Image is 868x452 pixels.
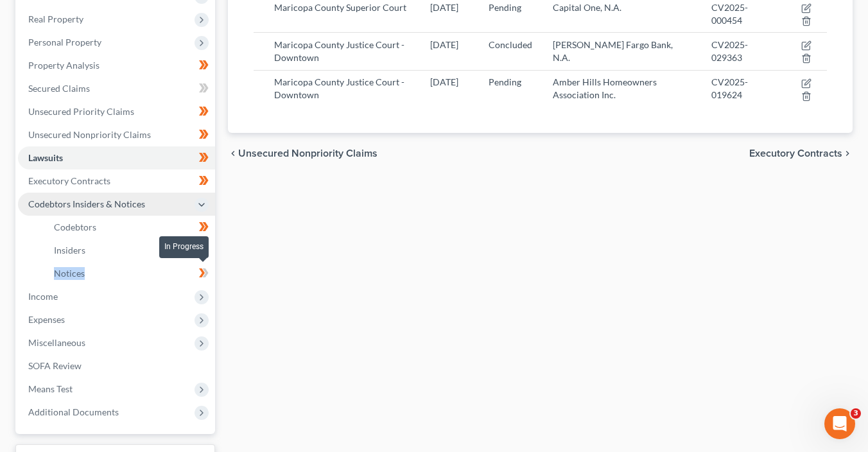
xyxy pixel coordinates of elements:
span: Maricopa County Superior Court [274,2,406,13]
button: chevron_left Unsecured Nonpriority Claims [228,148,378,159]
span: Unsecured Nonpriority Claims [28,129,151,140]
a: Secured Claims [18,77,215,100]
div: In Progress [159,236,209,257]
span: CV2025-029363 [711,39,748,63]
a: Unsecured Nonpriority Claims [18,123,215,146]
span: Concluded [489,39,532,50]
i: chevron_left [228,148,238,159]
span: Executory Contracts [749,148,842,159]
span: [PERSON_NAME] Fargo Bank, N.A. [553,39,673,63]
span: Means Test [28,383,73,394]
span: Maricopa County Justice Court - Downtown [274,39,404,63]
span: Maricopa County Justice Court - Downtown [274,76,404,100]
span: Unsecured Priority Claims [28,106,134,117]
span: [DATE] [430,76,458,87]
span: Unsecured Nonpriority Claims [238,148,378,159]
span: Personal Property [28,37,101,48]
span: Insiders [54,245,85,256]
span: Pending [489,76,521,87]
a: Codebtors [44,216,215,239]
span: Amber Hills Homeowners Association Inc. [553,76,657,100]
button: Executory Contracts chevron_right [749,148,853,159]
a: Lawsuits [18,146,215,169]
span: Secured Claims [28,83,90,94]
span: [DATE] [430,39,458,50]
span: CV2025-000454 [711,2,748,26]
span: Lawsuits [28,152,63,163]
span: Notices [54,268,85,279]
span: Codebtors Insiders & Notices [28,198,145,209]
a: Notices [44,262,215,285]
a: Executory Contracts [18,169,215,193]
span: 3 [851,408,861,419]
a: Insiders [44,239,215,262]
span: [DATE] [430,2,458,13]
span: Codebtors [54,222,96,232]
span: CV2025-019624 [711,76,748,100]
span: Pending [489,2,521,13]
span: Capital One, N.A. [553,2,621,13]
span: Real Property [28,13,83,24]
a: Unsecured Priority Claims [18,100,215,123]
span: Income [28,291,58,302]
span: Expenses [28,314,65,325]
span: Executory Contracts [28,175,110,186]
a: Property Analysis [18,54,215,77]
a: SOFA Review [18,354,215,378]
span: Additional Documents [28,406,119,417]
iframe: Intercom live chat [824,408,855,439]
i: chevron_right [842,148,853,159]
span: SOFA Review [28,360,82,371]
span: Property Analysis [28,60,100,71]
span: Miscellaneous [28,337,85,348]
